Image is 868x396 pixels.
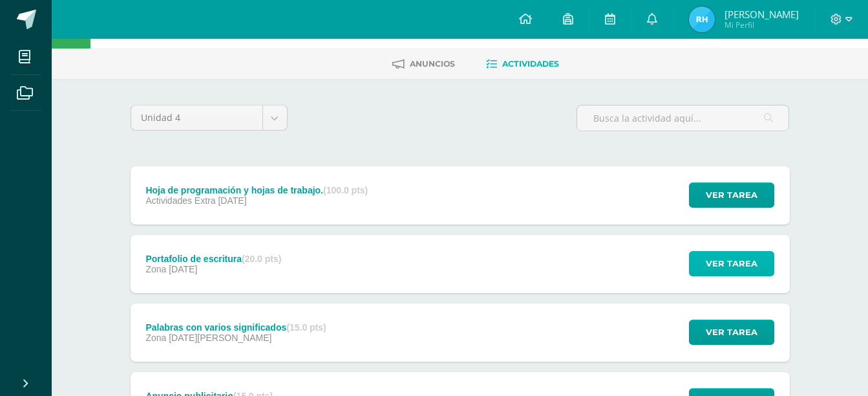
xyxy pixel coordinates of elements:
[392,54,455,74] a: Anuncios
[145,185,368,195] div: Hoja de programación y hojas de trabajo.
[131,105,287,130] a: Unidad 4
[169,333,271,343] span: [DATE][PERSON_NAME]
[410,59,455,69] span: Anuncios
[286,322,326,333] strong: (15.0 pts)
[242,254,281,264] strong: (20.0 pts)
[141,105,253,130] span: Unidad 4
[689,320,774,345] button: Ver tarea
[323,185,368,195] strong: (100.0 pts)
[689,182,774,208] button: Ver tarea
[706,252,757,276] span: Ver tarea
[577,105,789,131] input: Busca la actividad aquí...
[725,19,799,30] span: Mi Perfil
[145,333,166,343] span: Zona
[689,251,774,276] button: Ver tarea
[689,6,715,32] img: 36f7494aa036be5505649963e16a49f3.png
[502,59,559,69] span: Actividades
[169,264,197,274] span: [DATE]
[218,195,246,206] span: [DATE]
[145,195,215,206] span: Actividades Extra
[706,183,757,207] span: Ver tarea
[706,320,757,344] span: Ver tarea
[725,8,799,21] span: [PERSON_NAME]
[145,322,326,333] div: Palabras con varios significados
[486,54,559,74] a: Actividades
[145,254,281,264] div: Portafolio de escritura
[145,264,166,274] span: Zona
